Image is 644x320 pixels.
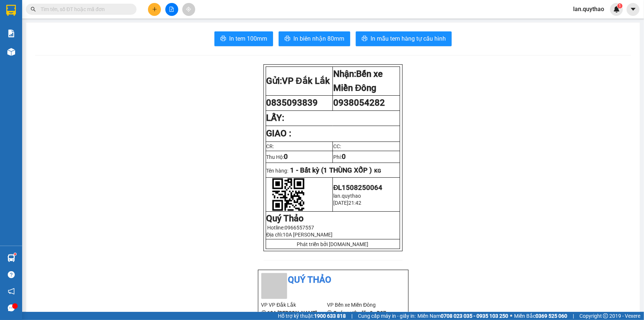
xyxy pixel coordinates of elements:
[327,301,393,309] li: VP Bến xe Miền Đông
[266,98,318,108] span: 0835093839
[63,24,115,34] div: 0938054282
[293,34,344,43] span: In biên nhận 80mm
[31,7,36,12] span: search
[603,313,608,319] span: copyright
[272,178,305,211] img: qr-code
[333,151,400,163] td: Phí:
[148,3,161,16] button: plus
[285,35,290,42] span: printer
[567,4,610,14] span: lan.quythao
[266,113,285,123] strong: LẤY:
[261,273,405,287] li: Quý Thảo
[165,3,178,16] button: file-add
[619,3,621,8] span: 1
[278,312,346,320] span: Hỗ trợ kỹ thuật:
[285,225,314,231] span: 0966557557
[63,7,81,15] span: Nhận:
[6,7,18,15] span: Gửi:
[266,151,333,163] td: Thu Hộ:
[8,288,15,295] span: notification
[14,253,16,255] sup: 1
[6,24,58,34] div: 0835093839
[327,310,332,316] span: environment
[290,166,372,174] span: 1 - Bất kỳ (1 THÙNG XỐP )
[7,30,15,37] img: solution-icon
[8,304,15,312] span: message
[314,313,346,319] strong: 1900 633 818
[220,35,226,42] span: printer
[348,200,361,206] span: 21:42
[6,6,58,24] div: VP Đắk Lắk
[169,7,174,12] span: file-add
[573,312,574,320] span: |
[358,312,416,320] span: Cung cấp máy in - giấy in:
[627,3,640,16] button: caret-down
[266,76,330,86] strong: Gửi:
[182,3,195,16] button: aim
[186,7,191,12] span: aim
[6,40,17,47] span: CR :
[333,69,383,93] strong: Nhận:
[514,312,567,320] span: Miền Bắc
[630,6,637,13] span: caret-down
[333,98,385,108] span: 0938054282
[266,239,400,249] td: Phát triển bởi [DOMAIN_NAME]
[333,200,348,206] span: [DATE]
[282,76,330,86] span: VP Đắk Lắk
[7,254,15,262] img: warehouse-icon
[279,31,350,46] button: printerIn biên nhận 80mm
[6,52,115,71] div: Tên hàng: 1 THÙNG XỐP ( : 1 )
[7,48,15,56] img: warehouse-icon
[356,31,452,46] button: printerIn mẫu tem hàng tự cấu hình
[333,69,383,93] span: Bến xe Miền Đông
[371,34,446,43] span: In mẫu tem hàng tự cấu hình
[41,5,128,13] input: Tìm tên, số ĐT hoặc mã đơn
[261,310,266,316] span: environment
[441,313,508,319] strong: 0708 023 035 - 0935 103 250
[283,232,333,238] span: 10A [PERSON_NAME]
[152,7,157,12] span: plus
[266,142,333,151] td: CR:
[268,225,314,231] span: Hotline:
[8,271,15,278] span: question-circle
[510,314,512,317] span: ⚪️
[214,31,273,46] button: printerIn tem 100mm
[342,153,346,161] span: 0
[261,301,327,309] li: VP VP Đắk Lắk
[417,312,508,320] span: Miền Nam
[266,213,304,224] strong: Quý Thảo
[266,128,292,139] strong: GIAO :
[362,35,368,42] span: printer
[6,39,59,48] div: 60.000
[535,313,567,319] strong: 0369 525 060
[266,166,399,174] p: Tên hàng:
[351,312,352,320] span: |
[63,6,115,24] div: Bến xe Miền Đông
[613,6,620,13] img: icon-new-feature
[333,193,361,199] span: lan.quythao
[333,142,400,151] td: CC:
[333,184,382,192] span: ĐL1508250064
[6,5,16,16] img: logo-vxr
[266,232,333,238] span: Địa chỉ:
[375,168,382,174] span: KG
[617,3,623,8] sup: 1
[229,34,267,43] span: In tem 100mm
[284,153,288,161] span: 0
